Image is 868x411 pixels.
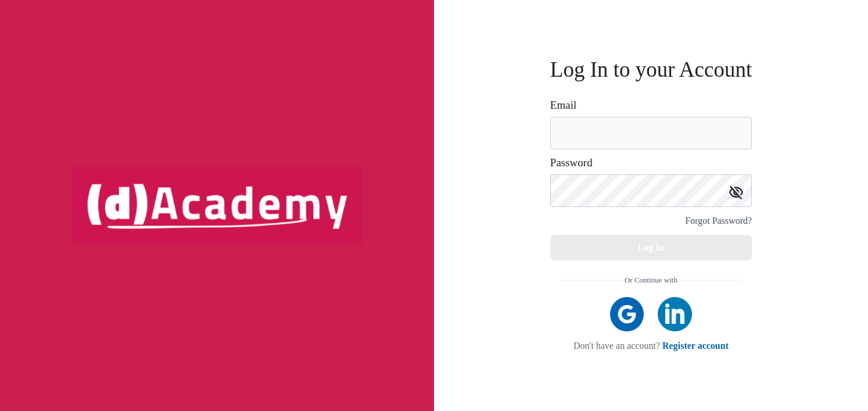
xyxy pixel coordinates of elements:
button: Log In [550,235,752,260]
div: Forgot Password? [685,213,752,229]
span: Or Continue with [625,272,677,288]
img: line [677,280,740,281]
img: line [562,280,625,281]
img: linkedIn icon [658,297,692,331]
a: Register account [662,341,729,351]
h3: Log In to your Account [550,60,752,79]
img: icon [729,185,743,199]
div: Log In [638,240,665,256]
img: logo [72,167,363,244]
div: Don't have an account? [562,340,740,351]
label: Password [550,157,593,169]
label: Email [550,99,576,111]
img: google icon [610,297,644,331]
